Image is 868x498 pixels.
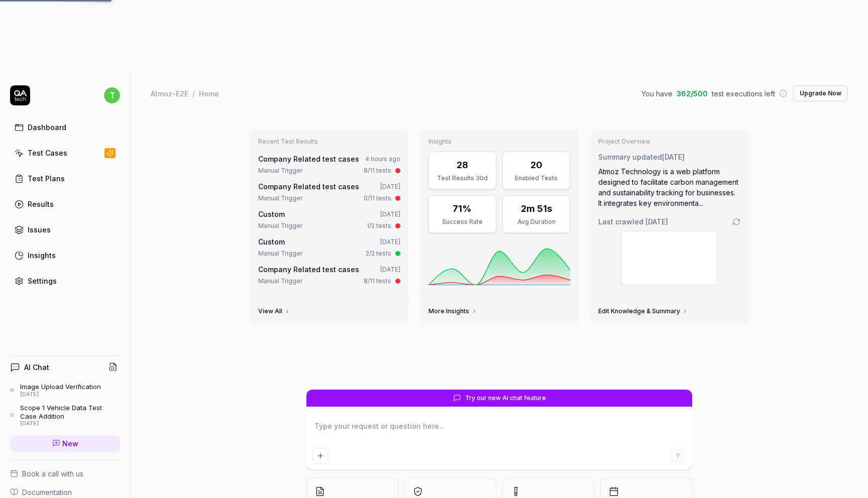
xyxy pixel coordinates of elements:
a: Company Related test cases [258,182,359,191]
span: Summary updated [598,153,662,161]
a: Documentation [10,487,120,497]
a: Company Related test cases[DATE]Manual Trigger8/11 tests [256,262,402,288]
a: Image Upload Verification[DATE] [10,383,120,398]
a: View All [258,307,290,315]
a: Insights [10,245,120,265]
div: Results [28,199,54,209]
div: Test Results 30d [435,174,490,183]
span: Custom [258,210,285,218]
div: Home [199,88,219,98]
div: 8/11 tests [364,277,391,286]
a: New [10,435,120,452]
div: Atmoz Technology is a web platform designed to facilitate carbon management and sustainability tr... [598,166,740,208]
div: Atmoz-E2E [151,88,188,98]
div: Dashboard [28,122,66,133]
div: Avg Duration [509,217,564,226]
a: Custom[DATE]Manual Trigger1/2 tests [256,207,402,232]
div: [DATE] [20,391,101,398]
div: 28 [457,158,468,172]
span: New [62,438,78,449]
a: Company Related test cases[DATE]Manual Trigger0/11 tests [256,179,402,205]
a: Dashboard [10,117,120,137]
a: Custom[DATE]Manual Trigger2/2 tests [256,234,402,260]
a: Book a call with us [10,468,120,479]
span: Custom [258,237,285,246]
span: You have [641,88,673,99]
a: Test Plans [10,169,120,188]
div: 1/2 tests [367,221,391,230]
div: Test Plans [28,173,65,184]
h4: AI Chat [24,362,49,372]
span: Documentation [22,487,72,497]
span: Try our new AI chat feature [465,394,546,403]
a: Company Related test cases [258,265,359,274]
time: [DATE] [380,210,400,218]
time: [DATE] [645,217,668,226]
div: Manual Trigger [258,249,302,258]
time: 4 hours ago [365,155,400,163]
a: Issues [10,220,120,239]
span: 362 / 500 [677,88,708,99]
div: Image Upload Verification [20,383,101,391]
div: Manual Trigger [258,277,302,286]
div: 2m 51s [521,202,552,215]
time: [DATE] [662,153,685,161]
div: 71% [453,202,472,215]
img: Screenshot [622,231,717,285]
div: Test Cases [28,148,67,158]
a: Results [10,194,120,214]
span: Last crawled [598,216,668,227]
div: Insights [28,250,56,261]
div: Issues [28,224,51,235]
div: Enabled Tests [509,174,564,183]
span: Book a call with us [22,468,83,479]
a: Test Cases [10,143,120,163]
span: t [104,87,120,103]
div: 20 [530,158,542,172]
h3: Project Overview [598,138,740,146]
time: [DATE] [380,266,400,273]
div: Success Rate [435,217,490,226]
div: 0/11 tests [364,194,391,203]
time: [DATE] [380,238,400,245]
h3: Insights [428,138,571,146]
div: [DATE] [20,420,120,427]
div: Manual Trigger [258,166,302,175]
a: Settings [10,271,120,291]
a: More Insights [428,307,477,315]
h3: Recent Test Results [258,138,400,146]
div: Manual Trigger [258,194,302,203]
div: / [192,88,195,98]
time: [DATE] [380,183,400,190]
div: Settings [28,276,57,286]
button: Add attachment [312,448,329,464]
a: Scope 1 Vehicle Data Test Case Addition[DATE] [10,404,120,427]
a: Company Related test cases [258,155,359,163]
div: Manual Trigger [258,221,302,230]
a: Go to crawling settings [732,218,740,226]
a: Company Related test cases4 hours agoManual Trigger8/11 tests [256,152,402,177]
span: test executions left [712,88,775,99]
button: t [104,85,120,105]
div: 2/2 tests [366,249,391,258]
a: Edit Knowledge & Summary [598,307,688,315]
div: 8/11 tests [364,166,391,175]
button: Upgrade Now [793,85,848,101]
div: Scope 1 Vehicle Data Test Case Addition [20,404,120,420]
